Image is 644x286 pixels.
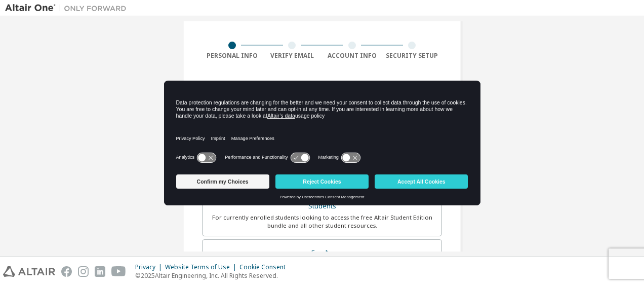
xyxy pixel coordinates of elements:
[111,266,126,277] img: youtube.svg
[322,52,382,60] div: Account Info
[135,271,292,280] p: © 2025 Altair Engineering, Inc. All Rights Reserved.
[202,52,262,60] div: Personal Info
[5,3,132,13] img: Altair One
[95,266,105,277] img: linkedin.svg
[78,266,89,277] img: instagram.svg
[209,213,435,230] div: For currently enrolled students looking to access the free Altair Student Edition bundle and all ...
[209,246,435,260] div: Faculty
[135,263,165,271] div: Privacy
[61,266,72,277] img: facebook.svg
[262,52,323,60] div: Verify Email
[3,266,55,277] img: altair_logo.svg
[165,263,239,271] div: Website Terms of Use
[209,199,435,213] div: Students
[239,263,292,271] div: Cookie Consent
[382,52,442,60] div: Security Setup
